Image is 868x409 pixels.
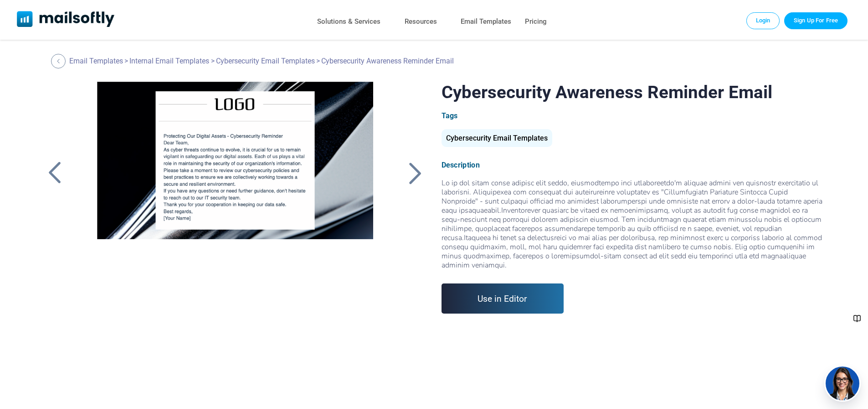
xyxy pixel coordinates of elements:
a: Login [746,12,780,29]
a: Internal Email Templates [129,57,209,65]
a: Solutions & Services [317,15,380,28]
a: Back [404,161,427,185]
a: Email Templates [461,15,511,28]
a: Pricing [525,15,547,28]
a: Email Templates [69,57,123,65]
div: Cybersecurity Email Templates [442,129,552,147]
a: Mailsoftly [17,11,115,29]
div: Tags [442,111,825,120]
a: Resources [405,15,437,28]
div: Lo ip dol sitam conse adipisc elit seddo, eiusmodtempo inci utlaboreetdo'm aliquae admini ven qui... [442,178,825,270]
a: Use in Editor [442,283,564,314]
a: Back [43,161,66,185]
a: Cybersecurity Awareness Reminder Email [82,82,388,310]
a: Cybersecurity Email Templates [442,137,552,142]
div: Description [442,161,825,169]
h1: Cybersecurity Awareness Reminder Email [442,82,825,102]
a: Cybersecurity Email Templates [216,57,315,65]
a: Back [51,54,68,68]
a: Trial [784,12,847,29]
